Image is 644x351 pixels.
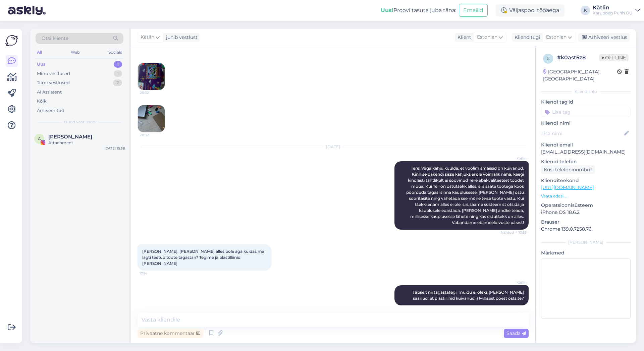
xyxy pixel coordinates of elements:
[37,98,47,105] div: Kõik
[541,141,631,149] p: Kliendi email
[541,107,631,117] input: Lisa tag
[113,79,122,86] div: 2
[581,6,590,15] div: K
[512,34,540,41] div: Klienditugi
[501,156,527,161] span: Kätlin
[593,5,640,16] a: KätlinKarupoeg Puhh OÜ
[541,99,631,106] p: Kliendi tag'id
[36,48,43,57] div: All
[69,48,81,57] div: Web
[138,329,203,338] div: Privaatne kommentaar
[140,132,165,137] span: 20:32
[459,4,488,17] button: Emailid
[48,134,92,140] span: Anna-Liisa Peetmaa
[140,271,165,276] span: 17:14
[501,230,527,235] span: Nähtud ✓ 13:55
[381,6,456,14] div: Proovi tasuta juba täna:
[557,54,599,62] div: # k0ast5z8
[413,290,525,301] span: Täpselt nii tagastategi, muidu ei oleks [PERSON_NAME] saanud, et plastiliinid kuivanud :) Millise...
[593,10,633,16] div: Karupoeg Puhh OÜ
[138,105,165,132] img: Attachment
[406,166,525,225] span: Tere! Väga kahju kuulda, et voolimismassid on kuivanud. Kinnise pakendi sisse kahjuks ei ole võim...
[141,34,154,41] span: Kätlin
[138,144,529,150] div: [DATE]
[496,4,565,16] div: Väljaspool tööaega
[543,68,617,82] div: [GEOGRAPHIC_DATA], [GEOGRAPHIC_DATA]
[140,90,165,95] span: 20:32
[541,239,631,245] div: [PERSON_NAME]
[455,34,471,41] div: Klient
[142,249,266,266] span: [PERSON_NAME], [PERSON_NAME] alles pole aga kuidas ma lagti teetud toote tagastan? Tegime ja plas...
[541,202,631,209] p: Operatsioonisüsteem
[104,146,125,151] div: [DATE] 15:58
[48,140,125,146] div: Attachment
[501,280,527,285] span: Kätlin
[37,70,70,77] div: Minu vestlused
[37,107,64,114] div: Arhiveeritud
[546,34,567,41] span: Estonian
[599,54,629,61] span: Offline
[37,61,46,68] div: Uus
[37,89,62,96] div: AI Assistent
[541,219,631,226] p: Brauser
[541,193,631,199] p: Vaata edasi ...
[114,61,122,68] div: 1
[38,136,41,141] span: A
[477,34,497,41] span: Estonian
[138,63,165,90] img: Attachment
[506,330,526,336] span: Saada
[541,89,631,95] div: Kliendi info
[64,119,95,125] span: Uued vestlused
[593,5,633,10] div: Kätlin
[107,48,123,57] div: Socials
[541,209,631,216] p: iPhone OS 18.6.2
[547,56,550,61] span: k
[541,158,631,165] p: Kliendi telefon
[42,35,68,42] span: Otsi kliente
[541,165,595,174] div: Küsi telefoninumbrit
[541,130,623,137] input: Lisa nimi
[541,177,631,184] p: Klienditeekond
[541,226,631,233] p: Chrome 139.0.7258.76
[5,34,18,47] img: Askly Logo
[541,149,631,156] p: [EMAIL_ADDRESS][DOMAIN_NAME]
[163,34,198,41] div: juhib vestlust
[381,7,393,13] b: Uus!
[541,249,631,256] p: Märkmed
[541,120,631,127] p: Kliendi nimi
[541,184,594,190] a: [URL][DOMAIN_NAME]
[37,79,70,86] div: Tiimi vestlused
[578,33,630,42] div: Arhiveeri vestlus
[501,306,527,311] span: 17:27
[114,70,122,77] div: 1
